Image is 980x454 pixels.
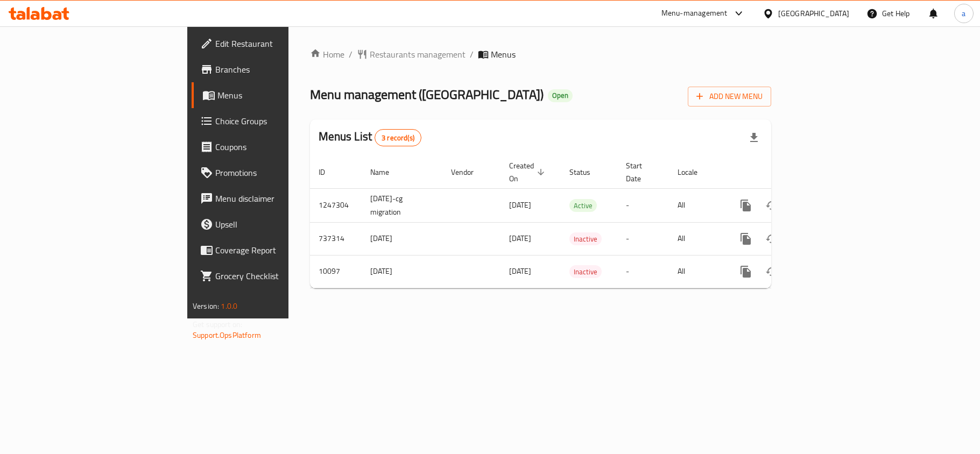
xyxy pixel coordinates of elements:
[688,87,771,107] button: Add New Menu
[215,115,342,127] span: Choice Groups
[678,166,711,179] span: Locale
[375,129,421,146] div: Total records count
[548,91,573,100] span: Open
[509,159,548,185] span: Created On
[759,193,785,218] button: Change Status
[669,188,724,222] td: All
[617,255,669,288] td: -
[215,166,342,179] span: Promotions
[310,48,771,61] nav: breadcrumb
[569,232,602,245] div: Inactive
[221,299,237,313] span: 1.0.0
[617,188,669,222] td: -
[778,8,849,19] div: [GEOGRAPHIC_DATA]
[759,226,785,252] button: Change Status
[569,166,604,179] span: Status
[192,263,351,289] a: Grocery Checklist
[192,56,351,82] a: Branches
[375,133,421,143] span: 3 record(s)
[215,63,342,76] span: Branches
[192,134,351,160] a: Coupons
[470,48,474,61] li: /
[319,129,421,146] h2: Menus List
[310,82,544,107] span: Menu management ( [GEOGRAPHIC_DATA] )
[362,222,442,255] td: [DATE]
[733,259,759,285] button: more
[669,255,724,288] td: All
[193,328,261,342] a: Support.OpsPlatform
[362,255,442,288] td: [DATE]
[733,226,759,252] button: more
[215,140,342,153] span: Coupons
[759,259,785,285] button: Change Status
[669,222,724,255] td: All
[962,8,965,19] span: a
[741,125,767,151] div: Export file
[617,222,669,255] td: -
[193,299,219,313] span: Version:
[509,198,531,212] span: [DATE]
[548,89,573,102] div: Open
[626,159,656,185] span: Start Date
[451,166,488,179] span: Vendor
[310,156,845,288] table: enhanced table
[192,186,351,211] a: Menu disclaimer
[569,265,602,278] div: Inactive
[569,266,602,278] span: Inactive
[215,244,342,257] span: Coverage Report
[215,37,342,50] span: Edit Restaurant
[192,31,351,56] a: Edit Restaurant
[217,89,342,102] span: Menus
[696,90,763,103] span: Add New Menu
[215,192,342,205] span: Menu disclaimer
[319,166,339,179] span: ID
[192,82,351,108] a: Menus
[509,231,531,245] span: [DATE]
[661,7,728,20] div: Menu-management
[193,317,242,331] span: Get support on:
[491,48,516,61] span: Menus
[362,188,442,222] td: [DATE]-cg migration
[215,218,342,231] span: Upsell
[724,156,845,189] th: Actions
[215,269,342,282] span: Grocery Checklist
[370,48,466,61] span: Restaurants management
[192,108,351,134] a: Choice Groups
[733,193,759,218] button: more
[192,160,351,186] a: Promotions
[357,48,466,61] a: Restaurants management
[192,237,351,263] a: Coverage Report
[569,233,602,245] span: Inactive
[569,200,597,212] span: Active
[509,264,531,278] span: [DATE]
[192,211,351,237] a: Upsell
[370,166,403,179] span: Name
